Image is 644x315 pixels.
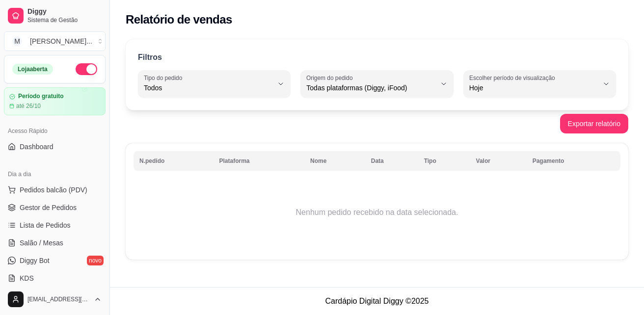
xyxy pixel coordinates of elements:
[16,102,41,110] article: até 26/10
[4,200,106,215] a: Gestor de Pedidos
[144,74,186,82] label: Tipo do pedido
[463,70,616,98] button: Escolher período de visualizaçãoHoje
[4,87,106,115] a: Período gratuitoaté 26/10
[20,220,71,230] span: Lista de Pedidos
[418,151,470,171] th: Tipo
[12,64,53,75] div: Loja aberta
[4,123,106,139] div: Acesso Rápido
[20,185,87,195] span: Pedidos balcão (PDV)
[12,36,22,46] span: M
[20,238,63,248] span: Salão / Mesas
[134,173,620,252] td: Nenhum pedido recebido na data selecionada.
[4,139,106,155] a: Dashboard
[20,256,50,265] span: Diggy Bot
[4,235,106,251] a: Salão / Mesas
[138,52,162,63] p: Filtros
[144,83,273,93] span: Todos
[30,36,92,46] div: [PERSON_NAME] ...
[18,93,64,100] article: Período gratuito
[560,114,628,133] button: Exportar relatório
[306,83,435,93] span: Todas plataformas (Diggy, iFood)
[27,16,102,24] span: Sistema de Gestão
[365,151,418,171] th: Data
[527,151,620,171] th: Pagamento
[20,203,77,212] span: Gestor de Pedidos
[469,83,598,93] span: Hoje
[4,4,106,27] a: DiggySistema de Gestão
[4,166,106,182] div: Dia a dia
[27,295,90,303] span: [EMAIL_ADDRESS][DOMAIN_NAME]
[4,288,106,311] button: [EMAIL_ADDRESS][DOMAIN_NAME]
[469,74,558,82] label: Escolher período de visualização
[300,70,453,98] button: Origem do pedidoTodas plataformas (Diggy, iFood)
[4,217,106,233] a: Lista de Pedidos
[20,273,34,283] span: KDS
[4,270,106,286] a: KDS
[134,151,213,171] th: N.pedido
[126,12,232,27] h2: Relatório de vendas
[4,182,106,198] button: Pedidos balcão (PDV)
[304,151,365,171] th: Nome
[27,7,102,16] span: Diggy
[213,151,304,171] th: Plataforma
[4,31,106,51] button: Select a team
[76,63,97,75] button: Alterar Status
[110,287,644,315] footer: Cardápio Digital Diggy © 2025
[138,70,291,98] button: Tipo do pedidoTodos
[470,151,527,171] th: Valor
[4,253,106,268] a: Diggy Botnovo
[20,142,54,152] span: Dashboard
[306,74,356,82] label: Origem do pedido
